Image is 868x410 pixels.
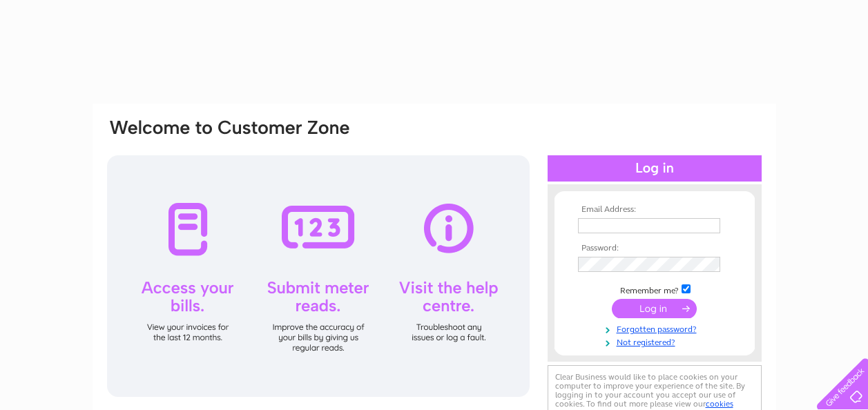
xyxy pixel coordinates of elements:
[578,335,735,348] a: Not registered?
[578,322,735,335] a: Forgotten password?
[575,282,735,296] td: Remember me?
[575,205,735,215] th: Email Address:
[575,244,735,253] th: Password:
[612,299,697,318] input: Submit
